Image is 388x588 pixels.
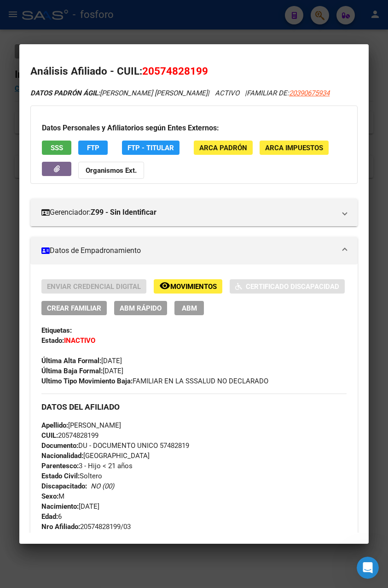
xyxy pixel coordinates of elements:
i: | ACTIVO | [30,89,330,97]
strong: Z99 - Sin Identificar [91,207,156,218]
span: 6 [41,512,62,521]
span: SSS [51,144,63,152]
span: Soltero [41,472,102,480]
span: DU - DOCUMENTO UNICO 57482819 [41,441,189,450]
iframe: Intercom live chat [357,557,379,579]
mat-icon: remove_red_eye [159,280,170,291]
span: Certificado Discapacidad [246,282,339,291]
strong: Nro Afiliado: [41,523,80,531]
span: ABM Rápido [120,304,162,312]
strong: Ultimo Tipo Movimiento Baja: [41,377,133,385]
span: [DATE] [41,367,123,375]
span: 3 - Hijo < 21 años [41,462,133,470]
span: 20390675934 [289,89,330,97]
span: [GEOGRAPHIC_DATA] [41,452,150,460]
span: [DATE] [41,502,99,511]
strong: Discapacitado: [41,482,87,490]
mat-expansion-panel-header: Datos de Empadronamiento [30,237,358,265]
span: [PERSON_NAME] [PERSON_NAME] [30,89,208,97]
mat-expansion-panel-header: Gerenciador:Z99 - Sin Identificar [30,199,358,226]
button: FTP - Titular [122,141,180,155]
h2: Análisis Afiliado - CUIL: [30,64,358,79]
button: Enviar Credencial Digital [41,279,146,294]
mat-panel-title: Datos de Empadronamiento [41,245,336,256]
span: 20574828199/03 [41,523,131,531]
span: M [41,492,64,500]
span: FAMILIAR EN LA SSSALUD NO DECLARADO [41,377,268,385]
strong: Nacionalidad: [41,452,83,460]
strong: CUIL: [41,431,58,440]
strong: Edad: [41,512,58,521]
span: [DATE] [41,357,122,365]
button: ABM [174,301,204,315]
strong: Parentesco: [41,462,79,470]
mat-panel-title: Gerenciador: [41,207,336,218]
strong: DATOS PADRÓN ÁGIL: [30,89,100,97]
span: ABM [182,304,197,312]
span: [PERSON_NAME] [41,421,121,429]
h3: DATOS DEL AFILIADO [41,402,347,412]
button: ABM Rápido [114,301,167,315]
h3: Datos Personales y Afiliatorios según Entes Externos: [42,123,346,134]
i: NO (00) [91,482,114,490]
span: FAMILIAR DE: [247,89,330,97]
strong: NO TIENE TELEFONOS REGISTRADOS [41,533,158,541]
span: FTP [87,144,99,152]
strong: Estado Civil: [41,472,80,480]
button: Crear Familiar [41,301,107,315]
button: Organismos Ext. [78,162,144,179]
strong: Última Alta Formal: [41,357,101,365]
span: Enviar Credencial Digital [47,282,141,291]
span: ARCA Padrón [199,144,247,152]
strong: INACTIVO [64,336,95,345]
button: SSS [42,141,71,155]
span: 20574828199 [41,431,98,440]
span: 20574828199 [142,65,208,77]
button: ARCA Impuestos [260,141,329,155]
strong: Última Baja Formal: [41,367,103,375]
span: ARCA Impuestos [265,144,323,152]
button: ARCA Padrón [194,141,253,155]
span: Crear Familiar [47,304,101,312]
strong: Nacimiento: [41,502,79,511]
strong: Estado: [41,336,64,345]
strong: Sexo: [41,492,58,500]
strong: Documento: [41,441,78,450]
span: FTP - Titular [127,144,174,152]
button: Movimientos [154,279,222,294]
button: FTP [78,141,108,155]
strong: Organismos Ext. [86,166,137,175]
button: Certificado Discapacidad [230,279,345,294]
strong: Apellido: [41,421,68,429]
span: Movimientos [170,282,217,291]
strong: Etiquetas: [41,326,72,335]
